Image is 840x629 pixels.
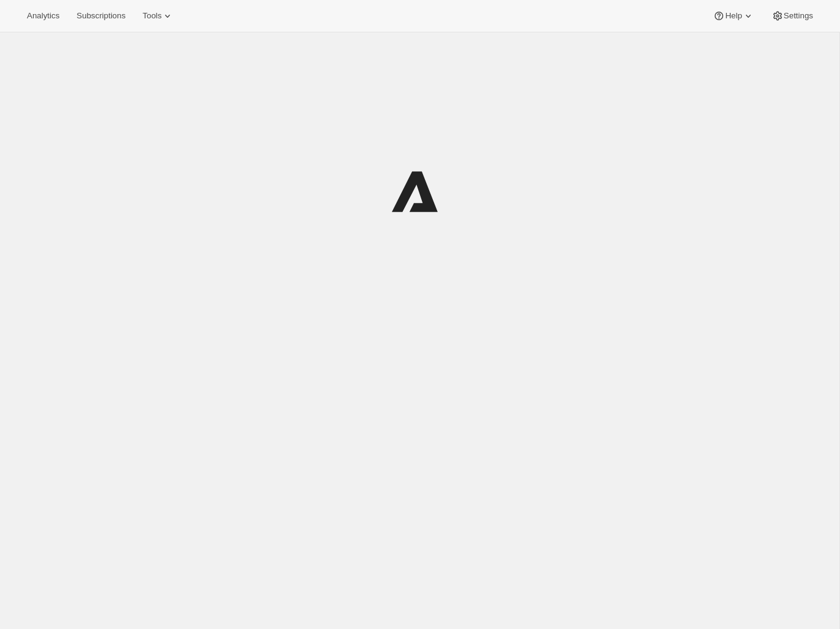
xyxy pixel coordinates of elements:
button: Subscriptions [69,7,133,24]
span: Help [725,11,742,21]
span: Settings [784,11,813,21]
button: Settings [764,7,820,24]
span: Subscriptions [76,11,125,21]
span: Analytics [27,11,59,21]
button: Analytics [20,7,67,24]
span: Tools [142,11,161,21]
button: Tools [135,7,181,24]
button: Help [706,7,761,24]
